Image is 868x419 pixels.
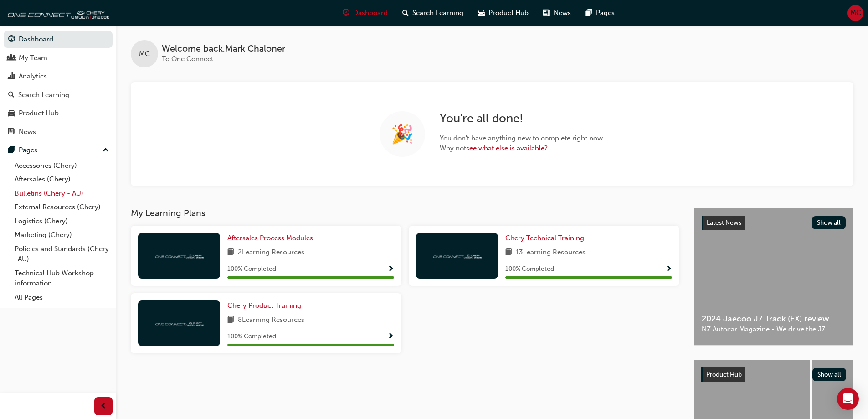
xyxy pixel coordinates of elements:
[516,247,586,259] span: 13 Learning Resources
[387,264,394,275] button: Show Progress
[701,367,846,382] a: Product HubShow all
[4,68,113,85] a: Analytics
[238,315,304,326] span: 8 Learning Resources
[154,319,204,327] img: oneconnect
[471,4,536,22] a: car-iconProduct Hub
[847,5,863,21] button: MC
[8,128,15,136] span: news-icon
[586,7,592,19] span: pages-icon
[8,54,15,62] span: people-icon
[4,87,113,103] a: Search Learning
[19,145,37,155] div: Pages
[227,301,301,310] span: Chery Product Training
[702,314,846,324] span: 2024 Jaecoo J7 Track (EX) review
[812,368,847,381] button: Show all
[812,216,846,229] button: Show all
[19,127,36,137] div: News
[8,36,15,44] span: guage-icon
[11,242,113,266] a: Policies and Standards (Chery -AU)
[4,29,113,142] button: DashboardMy TeamAnalyticsSearch LearningProduct HubNews
[505,234,584,242] span: Chery Technical Training
[103,145,109,156] span: up-icon
[543,7,550,19] span: news-icon
[488,8,529,18] span: Product Hub
[139,49,150,59] span: MC
[505,233,588,243] a: Chery Technical Training
[4,142,113,159] button: Pages
[440,111,605,126] h2: You ' re all done!
[131,208,679,218] h3: My Learning Plans
[8,146,15,155] span: pages-icon
[387,333,394,341] span: Show Progress
[536,4,578,22] a: news-iconNews
[596,8,615,18] span: Pages
[850,8,861,18] span: MC
[11,266,113,290] a: Technical Hub Workshop information
[578,4,622,22] a: pages-iconPages
[440,143,605,154] span: Why not
[702,324,846,335] span: NZ Autocar Magazine - We drive the J7.
[19,53,47,63] div: My Team
[8,91,15,99] span: search-icon
[238,247,304,259] span: 2 Learning Resources
[335,4,395,22] a: guage-iconDashboard
[4,124,113,140] a: News
[432,251,482,260] img: oneconnect
[11,172,113,186] a: Aftersales (Chery)
[227,264,276,274] span: 100 % Completed
[4,31,113,48] a: Dashboard
[702,216,846,230] a: Latest NewsShow all
[19,71,47,82] div: Analytics
[706,371,742,378] span: Product Hub
[19,108,59,119] div: Product Hub
[665,265,672,274] span: Show Progress
[4,50,113,67] a: My Team
[391,129,414,140] span: 🎉
[162,55,213,63] span: To One Connect
[154,251,204,260] img: oneconnect
[353,8,388,18] span: Dashboard
[227,247,234,259] span: book-icon
[707,219,741,227] span: Latest News
[11,228,113,242] a: Marketing (Chery)
[4,105,113,122] a: Product Hub
[466,144,548,152] a: see what else is available?
[387,331,394,342] button: Show Progress
[505,264,554,274] span: 100 % Completed
[412,8,463,18] span: Search Learning
[554,8,571,18] span: News
[227,234,313,242] span: Aftersales Process Modules
[5,4,109,22] img: oneconnect
[8,72,15,81] span: chart-icon
[11,159,113,173] a: Accessories (Chery)
[18,90,69,100] div: Search Learning
[11,214,113,228] a: Logistics (Chery)
[162,44,285,54] span: Welcome back , Mark Chaloner
[100,401,107,412] span: prev-icon
[694,208,853,346] a: Latest NewsShow all2024 Jaecoo J7 Track (EX) reviewNZ Autocar Magazine - We drive the J7.
[837,388,859,410] div: Open Intercom Messenger
[395,4,471,22] a: search-iconSearch Learning
[11,200,113,214] a: External Resources (Chery)
[8,109,15,118] span: car-icon
[665,264,672,275] button: Show Progress
[343,7,349,19] span: guage-icon
[402,7,409,19] span: search-icon
[227,315,234,326] span: book-icon
[11,186,113,201] a: Bulletins (Chery - AU)
[478,7,485,19] span: car-icon
[227,300,305,311] a: Chery Product Training
[227,331,276,342] span: 100 % Completed
[11,290,113,305] a: All Pages
[505,247,512,259] span: book-icon
[440,133,605,144] span: You don ' t have anything new to complete right now.
[387,265,394,274] span: Show Progress
[227,233,317,243] a: Aftersales Process Modules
